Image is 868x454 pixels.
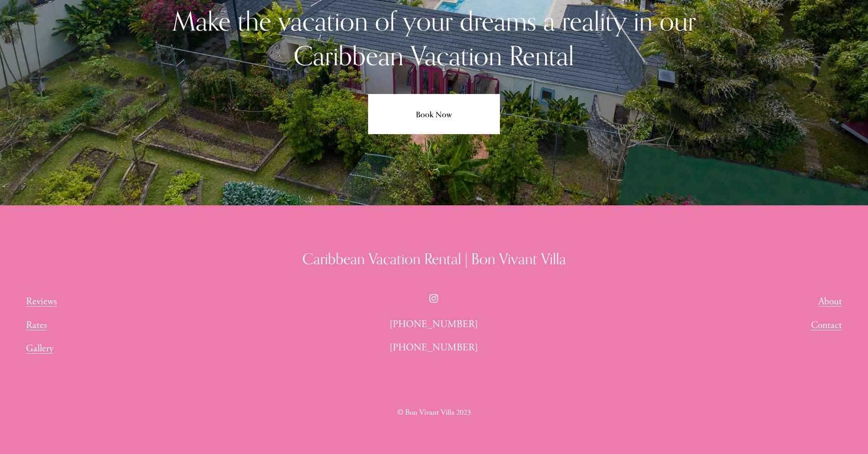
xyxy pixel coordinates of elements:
[368,94,500,134] a: Book Now
[26,249,842,269] h3: Caribbean Vacation Rental | Bon Vivant Villa
[811,318,842,334] a: Contact
[334,407,534,419] p: © Bon Vivant Villa 2023
[429,294,438,303] a: Instagram
[26,318,47,334] a: Rates
[129,4,739,73] h2: Make the vacation of your dreams a reality in our Caribbean Vacation Rental
[334,317,534,333] p: [PHONE_NUMBER]
[334,340,534,356] p: [PHONE_NUMBER]
[818,294,842,310] a: About
[26,294,57,310] a: Reviews
[26,341,53,357] a: Gallery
